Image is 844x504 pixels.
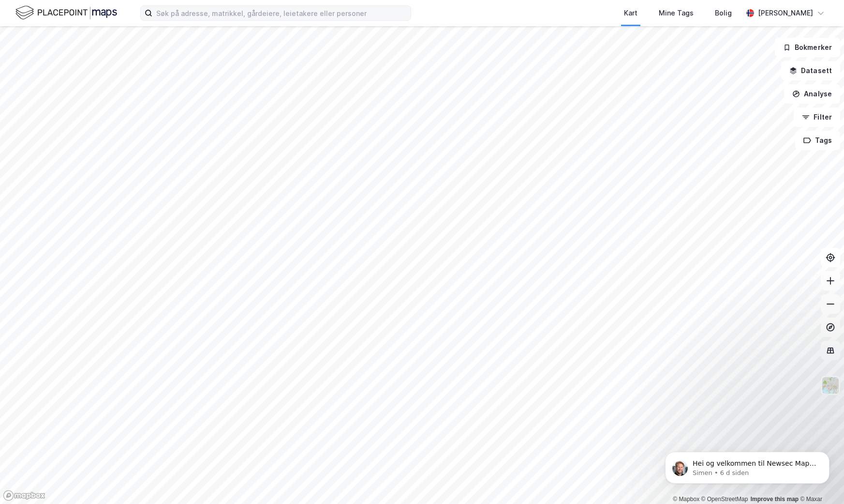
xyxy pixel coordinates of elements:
div: Kart [624,7,637,19]
button: Datasett [781,61,840,80]
button: Tags [795,131,840,150]
div: [PERSON_NAME] [758,7,813,19]
div: Bolig [715,7,732,19]
img: Z [821,376,840,395]
div: Mine Tags [659,7,694,19]
a: OpenStreetMap [701,496,748,503]
img: logo.f888ab2527a4732fd821a326f86c7f29.svg [15,4,117,21]
button: Filter [794,107,840,127]
a: Improve this map [751,496,799,503]
a: Mapbox homepage [3,490,45,501]
button: Analyse [784,84,840,104]
iframe: Intercom notifications melding [651,431,844,499]
a: Mapbox [673,496,699,503]
input: Søk på adresse, matrikkel, gårdeiere, leietakere eller personer [152,6,411,20]
button: Bokmerker [775,38,840,57]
